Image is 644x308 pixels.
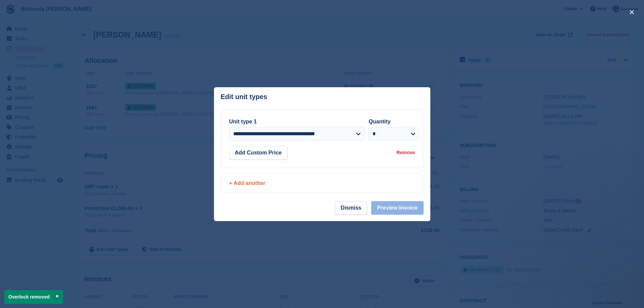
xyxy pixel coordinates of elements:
button: Add Custom Price [229,146,288,160]
button: Preview Invoice [371,201,423,215]
button: Dismiss [335,201,367,215]
a: + Add another [221,173,424,193]
div: + Add another [229,179,415,187]
label: Quantity [368,119,390,124]
p: Edit unit types [221,93,267,101]
button: close [626,7,637,18]
div: Remove [397,149,415,156]
p: Overlock removed [4,290,63,304]
label: Unit type 1 [229,119,257,124]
